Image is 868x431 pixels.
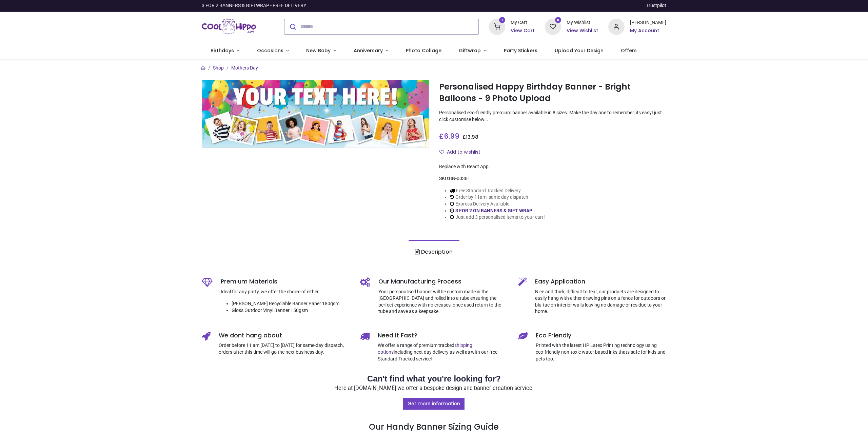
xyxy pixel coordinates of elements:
div: My Wishlist [567,19,598,26]
h2: Can't find what you're looking for? [202,373,666,385]
a: My Account [630,27,666,34]
span: £ [439,131,459,141]
p: Ideal for any party, we offer the choice of either: [221,289,350,295]
span: £ [462,134,478,140]
div: [PERSON_NAME] [630,19,666,26]
span: 13.98 [466,134,478,140]
a: Mothers Day [231,65,258,71]
span: 6.99 [444,131,459,141]
a: Logo of Cool Hippo [202,17,256,36]
div: Replace with React App. [439,163,666,170]
a: Occasions [248,42,298,60]
h1: Personalised Happy Birthday Banner - Bright Balloons - 9 Photo Upload [439,81,666,104]
span: Anniversary [354,47,383,54]
p: We offer a range of premium tracked including next day delivery as well as with our free Standard... [378,342,508,362]
li: Just add 3 personalised items to your cart! [450,214,545,221]
a: Giftwrap [450,42,495,60]
a: Description [409,240,459,264]
li: [PERSON_NAME] Recyclable Banner Paper 180gsm [232,300,350,307]
span: Photo Collage [406,47,441,54]
span: Party Stickers [504,47,537,54]
p: Here at [DOMAIN_NAME] we offer a bespoke design and banner creation service. [202,385,666,392]
a: Get more information [403,398,465,410]
li: Free Standard Tracked Delivery [450,188,545,194]
p: Nice and thick, difficult to tear, our products are designed to easily hang with either drawing p... [535,289,666,315]
a: 1 [489,23,505,29]
a: Birthdays [202,42,248,60]
sup: 1 [499,17,506,23]
span: Upload Your Design [555,47,604,54]
span: BN-00381 [449,176,470,181]
button: Submit [284,19,300,34]
a: View Wishlist [567,27,598,34]
div: My Cart [511,19,535,26]
a: 0 [545,23,561,29]
span: New Baby [306,47,331,54]
span: Offers [621,47,637,54]
p: Printed with the latest HP Latex Printing technology using eco-friendly non-toxic water based ink... [536,342,666,362]
div: SKU: [439,175,666,182]
p: Order before 11 am [DATE] to [DATE] for same-day dispatch, orders after this time will go the nex... [219,342,350,355]
li: Gloss Outdoor Vinyl Banner 150gsm [232,307,350,314]
i: Add to wishlist [439,150,444,154]
img: Cool Hippo [202,17,256,36]
sup: 0 [555,17,561,23]
img: Personalised Happy Birthday Banner - Bright Balloons - 9 Photo Upload [202,80,429,148]
span: Giftwrap [459,47,481,54]
h5: Easy Application [535,277,666,286]
h5: Our Manufacturing Process [378,277,508,286]
h5: Need it Fast? [378,331,508,340]
p: Your personalised banner will be custom made in the [GEOGRAPHIC_DATA] and rolled into a tube ensu... [378,289,508,315]
button: Add to wishlistAdd to wishlist [439,146,486,158]
h5: Premium Materials [221,277,350,286]
li: Express Delivery Available [450,201,545,208]
a: View Cart [511,27,535,34]
a: Shop [213,65,224,71]
a: Anniversary [345,42,397,60]
span: Birthdays [211,47,234,54]
a: New Baby [298,42,345,60]
a: Trustpilot [646,2,666,9]
h5: Eco Friendly [536,331,666,340]
a: 3 FOR 2 ON BANNERS & GIFT WRAP [455,208,532,213]
h5: We dont hang about [219,331,350,340]
li: Order by 11am, same day dispatch [450,194,545,201]
span: Occasions [257,47,283,54]
div: 3 FOR 2 BANNERS & GIFTWRAP - FREE DELIVERY [202,2,306,9]
p: Personalised eco-friendly premium banner available in 8 sizes. Make the day one to remember, its ... [439,110,666,123]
